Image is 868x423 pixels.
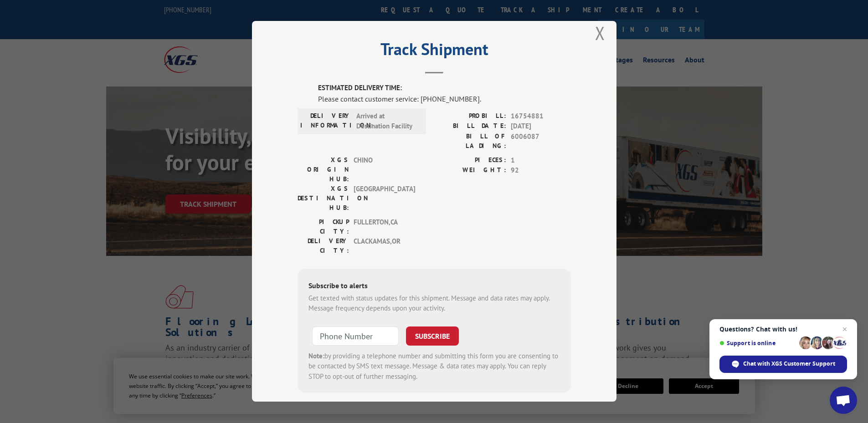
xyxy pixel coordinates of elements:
[595,21,605,45] button: Close modal
[318,83,571,94] label: ESTIMATED DELIVERY TIME:
[434,132,506,151] label: BILL OF LADING:
[354,217,415,236] span: FULLERTON , CA
[830,387,857,414] a: Open chat
[318,93,571,104] div: Please contact customer service: [PHONE_NUMBER].
[298,184,349,213] label: XGS DESTINATION HUB:
[354,236,415,255] span: CLACKAMAS , OR
[300,111,352,132] label: DELIVERY INFORMATION:
[312,326,399,346] input: Phone Number
[719,356,847,373] span: Chat with XGS Customer Support
[434,166,506,176] label: WEIGHT:
[308,280,560,293] div: Subscribe to alerts
[308,293,560,314] div: Get texted with status updates for this shipment. Message and data rates may apply. Message frequ...
[298,43,571,60] h2: Track Shipment
[743,360,835,368] span: Chat with XGS Customer Support
[511,166,571,176] span: 92
[511,122,571,132] span: [DATE]
[308,351,560,382] div: by providing a telephone number and submitting this form you are consenting to be contacted by SM...
[434,155,506,166] label: PIECES:
[354,184,415,213] span: [GEOGRAPHIC_DATA]
[511,132,571,151] span: 6006087
[356,111,418,132] span: Arrived at Destination Facility
[354,155,415,184] span: CHINO
[719,340,796,347] span: Support is online
[298,155,349,184] label: XGS ORIGIN HUB:
[434,111,506,122] label: PROBILL:
[511,155,571,166] span: 1
[298,217,349,236] label: PICKUP CITY:
[719,326,847,333] span: Questions? Chat with us!
[298,236,349,255] label: DELIVERY CITY:
[434,122,506,132] label: BILL DATE:
[511,111,571,122] span: 16754881
[406,326,459,346] button: SUBSCRIBE
[308,352,324,360] strong: Note:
